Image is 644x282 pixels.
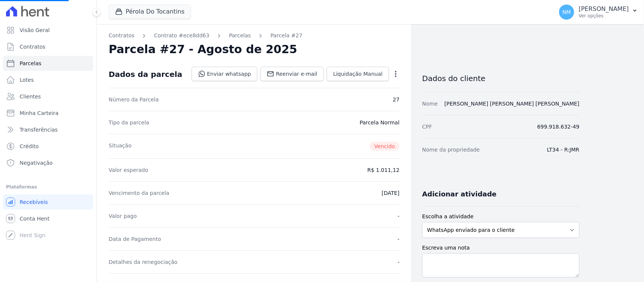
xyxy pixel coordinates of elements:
[192,67,258,81] a: Enviar whatsapp
[422,100,438,107] dt: Nome
[422,74,579,83] h3: Dados do cliente
[109,258,178,266] dt: Detalhes da renegociação
[422,123,432,130] dt: CPF
[398,235,400,243] dd: -
[20,159,53,167] span: Negativação
[109,32,134,40] a: Contratos
[3,139,93,154] a: Crédito
[6,182,90,192] div: Plataformas
[3,56,93,71] a: Parcelas
[20,143,39,150] span: Crédito
[20,93,41,100] span: Clientes
[393,96,400,103] dd: 27
[3,106,93,121] a: Minha Carteira
[20,109,58,117] span: Minha Carteira
[3,72,93,87] a: Lotes
[398,258,400,266] dd: -
[444,101,579,107] a: [PERSON_NAME] [PERSON_NAME] [PERSON_NAME]
[109,212,137,220] dt: Valor pago
[3,211,93,226] a: Conta Hent
[109,235,161,243] dt: Data de Pagamento
[20,43,45,51] span: Contratos
[367,166,400,174] dd: R$ 1.011,12
[154,32,209,40] a: Contrato #ece8dd63
[3,155,93,170] a: Negativação
[537,123,579,130] dd: 699.918.632-49
[3,89,93,104] a: Clientes
[109,96,159,103] dt: Número da Parcela
[109,142,132,151] dt: Situação
[547,146,579,153] dd: LT34 - R:JMR
[109,32,400,40] nav: Breadcrumb
[327,67,389,81] a: Liquidação Manual
[3,23,93,38] a: Visão Geral
[422,244,579,252] label: Escreva uma nota
[422,213,579,221] label: Escolha a atividade
[3,122,93,137] a: Transferências
[109,189,169,197] dt: Vencimento da parcela
[109,5,191,19] button: Pérola Do Tocantins
[20,60,41,67] span: Parcelas
[382,189,400,197] dd: [DATE]
[398,212,400,220] dd: -
[579,13,629,19] p: Ver opções
[271,32,303,40] a: Parcela #27
[109,43,297,56] h2: Parcela #27 - Agosto de 2025
[370,142,400,151] span: Vencido
[563,9,571,15] span: NM
[3,195,93,210] a: Recebíveis
[360,119,400,126] dd: Parcela Normal
[109,166,148,174] dt: Valor esperado
[553,2,644,23] button: NM [PERSON_NAME] Ver opções
[579,5,629,13] p: [PERSON_NAME]
[20,198,48,206] span: Recebíveis
[109,70,182,79] div: Dados da parcela
[229,32,251,40] a: Parcelas
[20,126,58,133] span: Transferências
[3,39,93,54] a: Contratos
[260,67,324,81] a: Reenviar e-mail
[422,146,480,153] dt: Nome da propriedade
[20,26,50,34] span: Visão Geral
[20,215,49,222] span: Conta Hent
[333,70,383,78] span: Liquidação Manual
[109,119,149,126] dt: Tipo da parcela
[276,70,317,78] span: Reenviar e-mail
[20,76,34,84] span: Lotes
[422,190,496,199] h3: Adicionar atividade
